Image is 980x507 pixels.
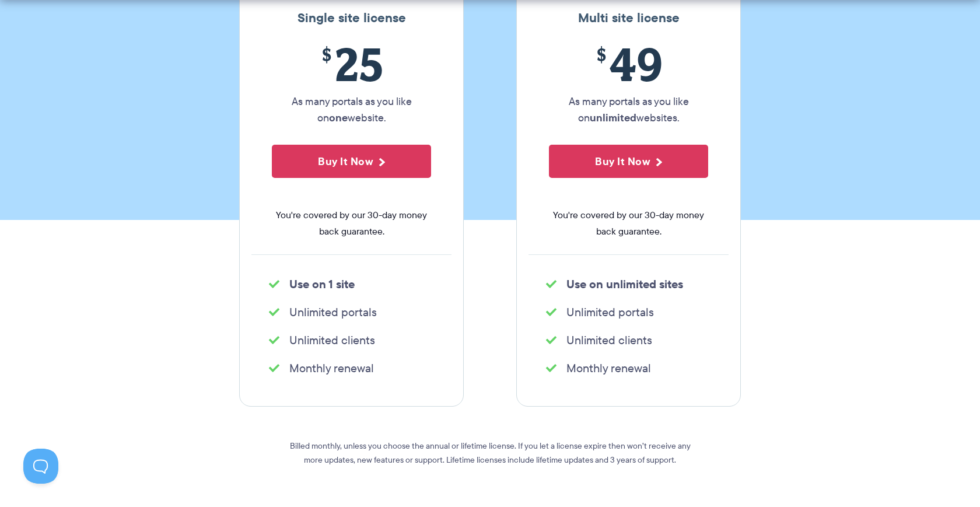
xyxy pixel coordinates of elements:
[546,332,711,348] li: Unlimited clients
[590,110,636,125] strong: unlimited
[280,439,700,467] p: Billed monthly, unless you choose the annual or lifetime license. If you let a license expire the...
[272,93,431,126] p: As many portals as you like on website.
[272,145,431,178] button: Buy It Now
[269,360,434,376] li: Monthly renewal
[23,449,58,484] iframe: Toggle Customer Support
[329,110,348,125] strong: one
[549,93,708,126] p: As many portals as you like on websites.
[566,275,683,293] strong: Use on unlimited sites
[272,207,431,240] span: You're covered by our 30-day money back guarantee.
[269,332,434,348] li: Unlimited clients
[289,275,355,293] strong: Use on 1 site
[549,37,708,90] span: 49
[272,37,431,90] span: 25
[549,145,708,178] button: Buy It Now
[549,207,708,240] span: You're covered by our 30-day money back guarantee.
[546,360,711,376] li: Monthly renewal
[546,304,711,320] li: Unlimited portals
[251,11,452,26] h3: Single site license
[269,304,434,320] li: Unlimited portals
[528,11,729,26] h3: Multi site license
